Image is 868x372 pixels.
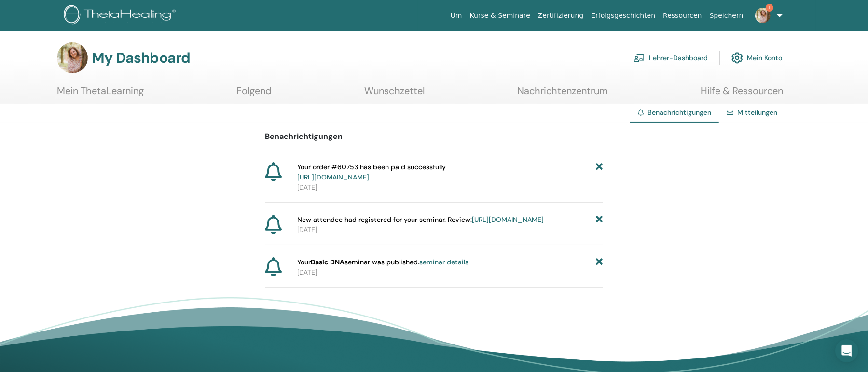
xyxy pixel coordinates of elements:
[731,47,782,69] a: Mein Konto
[706,7,747,25] a: Speichern
[737,108,777,117] a: Mitteilungen
[634,54,645,62] img: chalkboard-teacher.svg
[297,267,603,277] p: [DATE]
[297,182,603,193] p: [DATE]
[364,85,425,104] a: Wunschzettel
[297,225,603,235] p: [DATE]
[297,215,544,225] span: New attendee had registered for your seminar. Review:
[472,215,544,224] a: [URL][DOMAIN_NAME]
[648,108,711,117] span: Benachrichtigungen
[701,85,783,104] a: Hilfe & Ressourcen
[419,258,468,266] a: seminar details
[297,257,468,267] span: Your seminar was published.
[57,85,144,104] a: Mein ThetaLearning
[297,162,446,182] span: Your order #60753 has been paid successfully
[236,85,272,104] a: Folgend
[297,173,369,181] a: [URL][DOMAIN_NAME]
[57,42,88,73] img: default.jpg
[835,339,858,362] div: Open Intercom Messenger
[731,50,743,66] img: cog.svg
[659,7,705,25] a: Ressourcen
[587,7,659,25] a: Erfolgsgeschichten
[534,7,587,25] a: Zertifizierung
[766,4,773,12] span: 1
[755,8,771,23] img: default.jpg
[92,49,190,67] h3: My Dashboard
[634,47,708,69] a: Lehrer-Dashboard
[265,131,603,142] p: Benachrichtigungen
[466,7,534,25] a: Kurse & Seminare
[517,85,608,104] a: Nachrichtenzentrum
[311,258,344,266] strong: Basic DNA
[447,7,466,25] a: Um
[64,5,179,27] img: logo.png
